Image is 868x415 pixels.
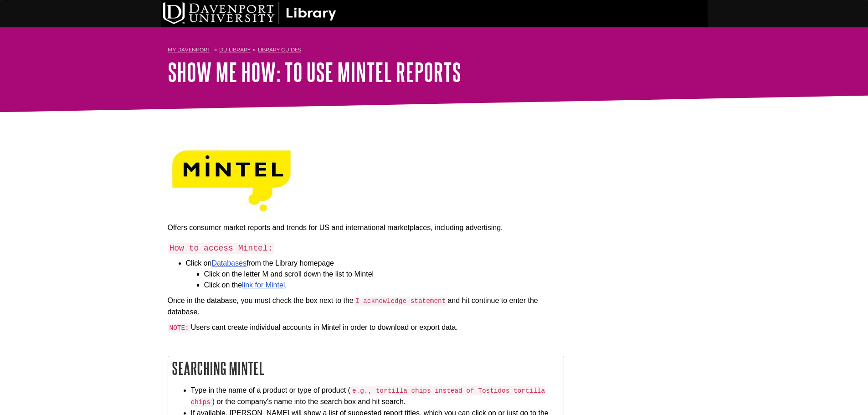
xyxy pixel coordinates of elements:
[186,258,564,291] li: Click on from the Library homepage
[168,243,275,254] code: How to access Mintel:
[242,281,285,289] a: link for Mintel
[354,297,448,306] code: I acknowledge statement
[168,295,564,318] p: Once in the database, you must check the box next to the and hit continue to enter the database.
[168,323,191,333] code: NOTE:
[168,58,461,86] a: Show Me How: To Use Mintel Reports
[168,356,564,380] h2: Searching Mintel
[204,269,564,280] li: Click on the letter M and scroll down the list to Mintel
[168,322,564,333] p: Users cant create individual accounts in Mintel in order to download or export data.
[168,144,295,218] img: mintel logo
[168,46,210,54] a: My Davenport
[204,280,564,291] li: Click on the .
[191,385,559,407] li: Type in the name of a product or type of product ( ) or the company's name into the search box an...
[163,2,336,24] img: DU Library
[168,222,564,233] p: Offers consumer market reports and trends for US and international marketplaces, including advert...
[219,46,251,53] a: DU Library
[211,259,247,267] a: Databases
[168,44,701,58] nav: breadcrumb
[258,46,301,53] a: Library Guides
[191,386,545,407] code: e.g., tortilla chips instead of Tostidos tortilla chips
